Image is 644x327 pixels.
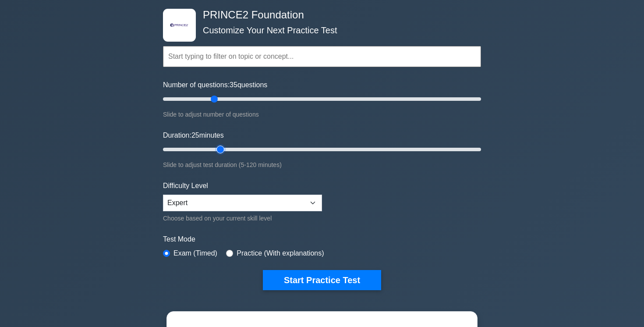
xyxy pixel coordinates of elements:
div: Slide to adjust test duration (5-120 minutes) [163,160,481,170]
label: Number of questions: questions [163,80,267,90]
div: Slide to adjust number of questions [163,109,481,120]
input: Start typing to filter on topic or concept... [163,46,481,67]
label: Test Mode [163,234,481,245]
div: Choose based on your current skill level [163,213,322,224]
label: Exam (Timed) [173,248,217,259]
button: Start Practice Test [263,270,381,290]
label: Difficulty Level [163,181,208,191]
span: 25 [191,132,199,139]
span: 35 [230,81,237,89]
label: Practice (With explanations) [237,248,324,259]
h4: PRINCE2 Foundation [199,9,438,21]
label: Duration: minutes [163,130,224,141]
